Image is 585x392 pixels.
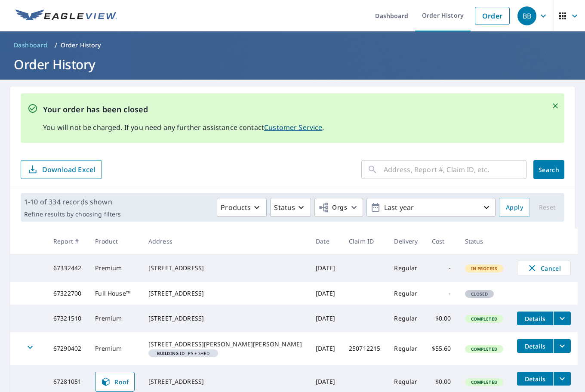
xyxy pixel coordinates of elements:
[148,314,302,323] div: [STREET_ADDRESS]
[43,122,324,133] p: You will not be charged. If you need any further assistance contact .
[499,198,530,217] button: Apply
[387,332,425,365] td: Regular
[148,264,302,272] div: [STREET_ADDRESS]
[458,228,511,254] th: Status
[217,198,267,217] button: Products
[24,197,121,207] p: 1-10 of 334 records shown
[466,291,493,297] span: Closed
[314,198,363,217] button: Orgs
[381,200,481,215] p: Last year
[270,198,311,217] button: Status
[157,351,185,355] em: Building ID
[221,202,251,213] p: Products
[61,41,101,49] p: Order History
[309,305,342,332] td: [DATE]
[522,342,548,350] span: Details
[517,372,553,386] button: detailsBtn-67281051
[342,332,387,365] td: 250712215
[88,332,142,365] td: Premium
[466,316,502,322] span: Completed
[15,9,117,22] img: EV Logo
[526,263,562,273] span: Cancel
[533,160,564,179] button: Search
[517,312,553,325] button: detailsBtn-67321510
[46,228,88,254] th: Report #
[342,228,387,254] th: Claim ID
[88,228,142,254] th: Product
[517,339,553,353] button: detailsBtn-67290402
[387,282,425,305] td: Regular
[148,377,302,386] div: [STREET_ADDRESS]
[425,332,458,365] td: $55.60
[318,202,347,213] span: Orgs
[553,312,571,325] button: filesDropdownBtn-67321510
[540,166,557,174] span: Search
[309,228,342,254] th: Date
[24,210,121,218] p: Refine results by choosing filters
[387,228,425,254] th: Delivery
[425,305,458,332] td: $0.00
[42,165,95,174] p: Download Excel
[142,228,309,254] th: Address
[21,160,102,179] button: Download Excel
[425,254,458,282] td: -
[88,305,142,332] td: Premium
[466,379,502,385] span: Completed
[475,7,510,25] a: Order
[466,346,502,352] span: Completed
[550,100,561,111] button: Close
[506,202,523,213] span: Apply
[553,339,571,353] button: filesDropdownBtn-67290402
[425,228,458,254] th: Cost
[387,254,425,282] td: Regular
[466,265,503,272] span: In Process
[309,332,342,365] td: [DATE]
[46,282,88,305] td: 67322700
[46,305,88,332] td: 67321510
[152,351,215,355] span: PS + SHED
[14,41,48,49] span: Dashboard
[43,104,324,115] p: Your order has been closed
[387,305,425,332] td: Regular
[10,38,51,52] a: Dashboard
[425,282,458,305] td: -
[46,332,88,365] td: 67290402
[88,254,142,282] td: Premium
[522,375,548,383] span: Details
[46,254,88,282] td: 67332442
[10,56,575,73] h1: Order History
[309,254,342,282] td: [DATE]
[553,372,571,386] button: filesDropdownBtn-67281051
[517,261,571,275] button: Cancel
[148,340,302,349] div: [STREET_ADDRESS][PERSON_NAME][PERSON_NAME]
[366,198,496,217] button: Last year
[274,202,295,213] p: Status
[10,38,575,52] nav: breadcrumb
[148,289,302,298] div: [STREET_ADDRESS]
[101,377,129,387] span: Roof
[88,282,142,305] td: Full House™
[309,282,342,305] td: [DATE]
[517,6,536,25] div: BB
[55,40,57,50] li: /
[522,315,548,323] span: Details
[95,372,135,392] a: Roof
[264,123,322,132] a: Customer Service
[384,157,526,182] input: Address, Report #, Claim ID, etc.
